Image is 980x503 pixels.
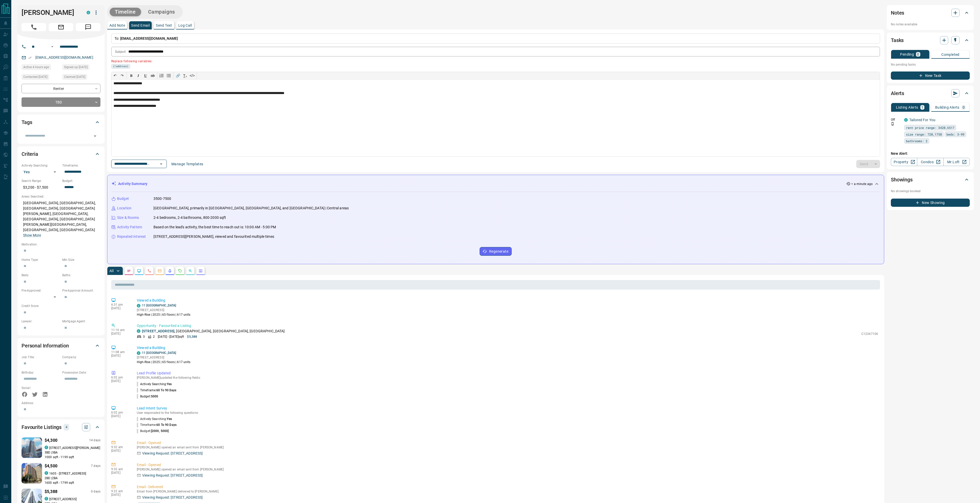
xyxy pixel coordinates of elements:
[943,158,970,166] a: Mr.Loft
[45,476,100,480] p: 2 BD | 2 BA
[156,388,176,392] span: 60 to 90 days
[111,72,119,79] button: ↶
[891,189,970,193] p: No showings booked
[153,196,171,201] p: 3500-7500
[111,411,129,414] p: 6:02 pm
[917,158,943,166] a: Condos
[906,138,927,143] span: bathrooms: 2
[111,489,129,493] p: 9:22 am
[111,303,129,306] p: 6:31 pm
[22,258,60,262] p: Home Type:
[111,332,129,335] p: [DATE]
[45,489,57,495] p: $5,388
[119,72,126,79] button: ↷
[35,55,93,59] a: [EMAIL_ADDRESS][DOMAIN_NAME]
[117,224,142,230] p: Activity Pattern
[158,269,162,273] svg: Emails
[891,61,970,68] p: No pending tasks
[156,24,172,27] p: Send Text
[22,163,60,168] p: Actively Searching:
[109,269,114,273] p: All
[22,242,100,247] p: Motivation:
[891,22,970,27] p: No notes available
[904,118,908,122] div: condos.ca
[111,350,129,354] p: 11:08 am
[117,234,146,239] p: Repeated Interest
[137,371,878,376] p: Lead Profile Updated
[921,106,923,109] p: 1
[22,116,100,128] div: Tags
[111,379,129,383] p: [DATE]
[45,450,100,455] p: 3 BD | 3 BA
[199,269,203,273] svg: Agent Actions
[111,179,880,189] div: Activity Summary< a minute ago
[23,65,49,70] span: Active 4 hours ago
[137,411,878,415] p: User responsded to the following questions:
[480,247,512,256] button: Regenerate
[49,497,77,501] p: [STREET_ADDRESS]
[22,462,100,485] a: Favourited listing$4,5007 dayscondos.ca1605 - [STREET_ADDRESS]2BD |2BA1600 sqft - 1799 sqft
[22,355,60,360] p: Job Title:
[111,414,129,418] p: [DATE]
[137,388,177,393] p: Timeframe :
[62,319,100,324] p: Mortgage Agent:
[22,199,100,240] p: [GEOGRAPHIC_DATA], [GEOGRAPHIC_DATA], [GEOGRAPHIC_DATA], [GEOGRAPHIC_DATA][PERSON_NAME], [GEOGRAP...
[174,72,181,79] button: 🔗
[62,273,100,278] p: Baths:
[117,215,139,220] p: Size & Rooms
[22,342,69,350] h2: Personal Information
[137,440,878,446] p: Email - Opened
[167,382,172,386] span: Yes
[137,376,878,379] p: [PERSON_NAME] updated the following fields:
[23,74,47,79] span: Contacted [DATE]
[111,354,129,357] p: [DATE]
[137,312,191,317] p: High-Rise | 2025 | 65 floors | 617 units
[142,329,285,334] p: , [GEOGRAPHIC_DATA], [GEOGRAPHIC_DATA], [GEOGRAPHIC_DATA]
[142,351,176,355] a: 11 [GEOGRAPHIC_DATA]
[935,106,960,109] p: Building Alerts
[137,490,878,493] p: Email from [PERSON_NAME] delivered to [PERSON_NAME]
[111,467,129,471] p: 9:32 am
[49,44,55,50] button: Open
[62,288,100,293] p: Pre-Approval Amount:
[137,355,191,360] p: [STREET_ADDRESS]
[891,199,970,207] button: New Showing
[168,160,206,168] button: Manage Templates
[142,473,203,478] p: Viewing Request: [STREET_ADDRESS]
[137,417,172,421] p: actively searching :
[896,106,918,109] p: Listing Alerts
[110,8,141,16] button: Timeline
[906,132,942,137] span: size range: 720,1758
[137,298,878,303] p: Viewed a Building
[151,429,169,433] span: [2000, 5000]
[137,484,878,490] p: Email - Delivered
[115,49,126,54] p: Subject:
[137,351,140,355] div: condos.ca
[22,423,61,431] h2: Favourite Listings
[62,163,100,168] p: Timeframe:
[891,173,970,186] div: Showings
[45,455,100,459] p: 1000 sqft - 1199 sqft
[76,23,100,31] span: Message
[117,206,131,211] p: Location
[137,446,878,449] p: [PERSON_NAME] opened an email sent from [PERSON_NAME]
[900,53,914,56] p: Pending
[891,71,970,80] button: New Task
[909,118,935,122] a: Tailored For You
[189,72,196,79] button: </>
[87,11,90,14] div: condos.ca
[22,118,32,126] h2: Tags
[167,417,172,421] span: Yes
[137,360,191,364] p: High-Rise | 2025 | 65 floors | 617 units
[22,436,100,459] a: Favourited listing$4,30014 dayscondos.ca[STREET_ADDRESS][PERSON_NAME]3BD |3BA1000 sqft - 1199 sqft
[111,449,129,453] p: [DATE]
[45,480,100,485] p: 1600 sqft - 1799 sqft
[137,323,878,329] p: Opportunity - Favourited a Listing
[22,386,60,390] p: Social:
[158,160,165,168] button: Open
[91,464,100,468] p: 7 days
[89,438,100,443] p: 14 days
[65,424,68,430] p: 4
[142,304,176,307] a: 11 [GEOGRAPHIC_DATA]
[137,468,878,471] p: [PERSON_NAME] opened an email sent from [PERSON_NAME]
